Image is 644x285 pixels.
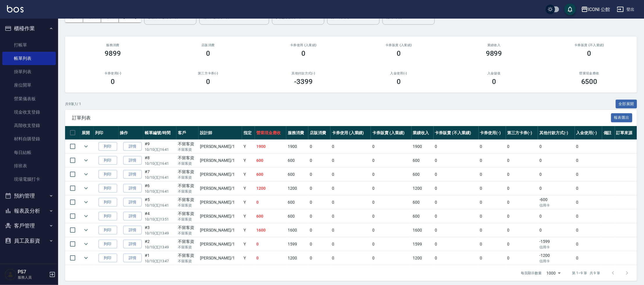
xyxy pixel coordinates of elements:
p: 第 1–9 筆 共 9 筆 [572,270,600,276]
td: 0 [434,223,479,237]
h2: 業績收入 [453,43,535,47]
td: 0 [479,209,506,223]
td: 0 [538,182,575,195]
td: 600 [255,168,286,181]
td: 0 [371,196,411,209]
a: 詳情 [123,240,142,249]
img: Person [5,269,16,280]
button: 全部展開 [616,100,637,109]
p: 服務人員 [18,275,47,280]
th: 卡券使用 (入業績) [330,126,371,140]
a: 掛單列表 [2,65,56,78]
td: [PERSON_NAME] /1 [198,237,242,251]
h3: 0 [301,49,305,58]
a: 每日結帳 [2,146,56,159]
button: 預約管理 [2,188,56,203]
button: expand row [82,226,90,234]
div: 不留客資 [178,211,197,217]
td: 0 [255,251,286,265]
img: Logo [7,5,24,12]
td: 0 [371,168,411,181]
h3: 9899 [486,49,502,58]
a: 高階收支登錄 [2,119,56,132]
button: expand row [82,184,90,193]
td: 0 [538,140,575,153]
button: 列印 [99,170,117,179]
td: 0 [308,182,330,195]
div: 1000 [544,265,563,281]
td: 0 [506,140,538,153]
p: 信用卡 [539,259,573,264]
p: 信用卡 [539,245,573,250]
td: Y [242,223,255,237]
a: 詳情 [123,198,142,207]
td: 0 [479,154,506,167]
td: Y [242,154,255,167]
p: 每頁顯示數量 [521,270,542,276]
td: 0 [434,209,479,223]
div: 不留客資 [178,169,197,175]
p: 不留客資 [178,161,197,166]
td: Y [242,182,255,195]
td: 0 [330,182,371,195]
td: 0 [538,154,575,167]
td: 0 [479,251,506,265]
td: Y [242,168,255,181]
button: expand row [82,142,90,151]
p: 10/10 (五) 16:41 [145,161,175,166]
h3: 0 [492,78,496,86]
td: 0 [371,223,411,237]
p: 10/10 (五) 16:41 [145,189,175,194]
a: 打帳單 [2,38,56,52]
td: [PERSON_NAME] /1 [198,251,242,265]
th: 備註 [602,126,615,140]
h3: 0 [111,78,115,86]
th: 展開 [80,126,94,140]
p: 不留客資 [178,259,197,264]
td: -1599 [538,237,575,251]
th: 列印 [94,126,118,140]
th: 店販消費 [308,126,330,140]
td: 1599 [286,237,308,251]
a: 報表匯出 [611,115,633,120]
h2: 卡券使用(-) [72,71,153,75]
td: 600 [412,209,434,223]
td: 0 [330,223,371,237]
td: 0 [371,209,411,223]
td: -1200 [538,251,575,265]
h2: 卡券販賣 (入業績) [358,43,439,47]
td: 0 [575,154,602,167]
td: 1200 [286,182,308,195]
p: 10/10 (五) 16:41 [145,203,175,208]
td: 0 [330,251,371,265]
td: 0 [506,251,538,265]
td: 600 [412,168,434,181]
td: Y [242,251,255,265]
td: [PERSON_NAME] /1 [198,196,242,209]
button: expand row [82,254,90,262]
h3: 0 [206,49,210,58]
button: ICONI 公館 [579,3,613,15]
td: 0 [330,168,371,181]
td: #1 [143,251,176,265]
button: 列印 [99,240,117,249]
a: 詳情 [123,184,142,193]
button: 員工及薪資 [2,233,56,248]
div: 不留客資 [178,183,197,189]
p: 10/10 (五) 13:49 [145,231,175,236]
td: [PERSON_NAME] /1 [198,223,242,237]
p: 共 9 筆, 1 / 1 [65,101,81,107]
td: 0 [330,237,371,251]
h3: -3399 [294,78,313,86]
button: 客戶管理 [2,218,56,233]
td: 0 [506,168,538,181]
th: 操作 [119,126,143,140]
button: expand row [82,170,90,179]
td: [PERSON_NAME] /1 [198,154,242,167]
button: 櫃檯作業 [2,21,56,36]
div: 不留客資 [178,141,197,147]
td: 0 [434,237,479,251]
td: 0 [538,223,575,237]
h2: 卡券使用 (入業績) [263,43,344,47]
td: 0 [538,168,575,181]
